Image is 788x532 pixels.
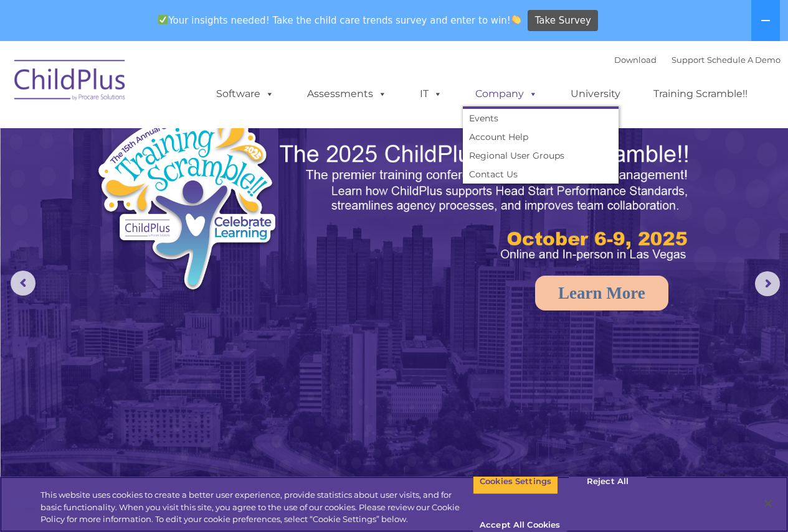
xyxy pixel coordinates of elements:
[407,82,455,106] a: IT
[614,55,657,65] a: Download
[153,8,526,32] span: Your insights needed! Take the child care trends survey and enter to win!
[528,10,598,32] a: Take Survey
[558,82,633,106] a: University
[754,490,782,517] button: Close
[173,82,211,91] span: Last name
[672,55,705,65] a: Support
[535,276,668,310] a: Learn More
[463,165,619,184] a: Contact Us
[511,15,521,24] img: 👏
[463,146,619,165] a: Regional User Groups
[40,489,473,526] div: This website uses cookies to create a better user experience, provide statistics about user visit...
[535,10,591,32] span: Take Survey
[614,55,781,65] font: |
[173,133,226,142] span: Phone number
[204,82,287,106] a: Software
[8,51,133,113] img: ChildPlus by Procare Solutions
[463,82,550,106] a: Company
[463,109,619,128] a: Events
[295,82,399,106] a: Assessments
[463,128,619,146] a: Account Help
[473,469,558,495] button: Cookies Settings
[641,82,760,106] a: Training Scramble!!
[158,15,168,24] img: ✅
[569,469,647,495] button: Reject All
[707,55,781,65] a: Schedule A Demo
